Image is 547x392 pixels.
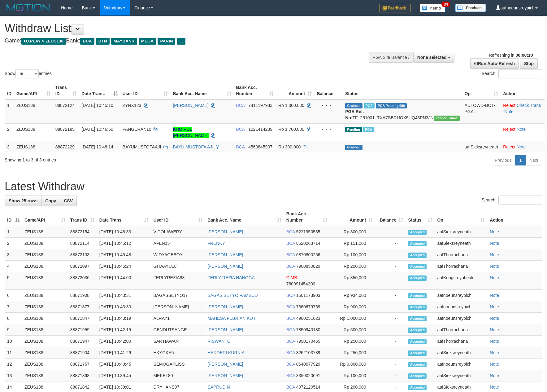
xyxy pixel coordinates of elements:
div: Showing 1 to 3 of 3 entries [5,154,223,163]
td: aafnoeunsreypich [435,359,487,370]
span: Copy 760991454200 to clipboard [286,281,315,286]
span: Copy 1221414239 to clipboard [248,127,272,132]
img: Button%20Memo.svg [420,4,446,12]
a: Note [490,252,499,257]
a: Show 25 rows [5,196,41,206]
span: Accepted [408,275,427,281]
td: ZEUS138 [22,336,68,347]
td: 88872154 [68,226,97,238]
span: Accepted [408,230,427,235]
span: Copy 1501173903 to clipboard [296,293,320,298]
td: WIDYAGEBOY [151,249,205,261]
select: Showentries [15,69,39,78]
span: PGA Pending [376,103,407,108]
span: Accepted [408,339,427,344]
span: Accepted [408,316,427,321]
td: 88872114 [68,238,97,249]
td: [PERSON_NAME] [151,301,205,313]
span: PANIN [158,38,175,45]
span: Marked by aafnoeunsreypich [363,127,374,132]
td: · · [501,99,545,124]
h1: Latest Withdraw [5,180,542,193]
td: ZEUS138 [22,347,68,359]
span: Copy 7411197933 to clipboard [248,103,272,108]
a: Note [490,385,499,390]
div: - - - [317,102,340,108]
span: BCA [286,373,295,378]
td: - [375,313,406,324]
th: Game/API: activate to sort column ascending [22,208,68,226]
a: Note [490,229,499,234]
th: ID: activate to sort column descending [5,208,22,226]
th: Status [343,82,462,99]
span: [DATE] 10:48:14 [81,144,113,149]
span: Copy 4560845907 to clipboard [248,144,272,149]
a: Check Trans [517,103,541,108]
a: Note [490,362,499,367]
span: Copy 4972120514 to clipboard [296,385,320,390]
td: 88871947 [68,336,97,347]
span: Copy 8520263714 to clipboard [296,241,320,246]
span: BAYUMUSTOFAAJI [123,144,161,149]
td: · [501,141,545,152]
button: None selected [413,52,454,63]
td: ZEUS138 [14,141,53,152]
td: FERLYREZIA88 [151,272,205,290]
a: CSV [60,196,77,206]
td: Rp 934,000 [330,290,376,301]
td: TF_251001_TXA7SBRUOX5UQ43PN3JN [343,99,462,124]
span: BCA [286,304,295,309]
span: Accepted [408,253,427,258]
td: Rp 100,000 [330,249,376,261]
td: [DATE] 10:43:31 [97,290,151,301]
a: Copy [41,196,60,206]
span: Copy 3350020691 to clipboard [296,373,320,378]
td: Rp 100,000 [330,370,376,381]
td: 88872097 [68,261,97,272]
a: 1 [515,155,526,165]
td: [DATE] 10:41:26 [97,347,151,359]
td: [DATE] 10:45:48 [97,249,151,261]
td: 2 [5,123,14,141]
a: Note [517,127,526,132]
th: Balance: activate to sort column ascending [375,208,406,226]
b: PGA Ref. No: [345,109,364,120]
td: SARTIAWAN [151,336,205,347]
td: 3 [5,249,22,261]
td: Rp 200,000 [330,261,376,272]
td: Rp 900,000 [330,301,376,313]
span: BCA [286,264,295,269]
span: Copy 7990170465 to clipboard [296,339,320,344]
td: aafnoeunsreypich [435,290,487,301]
a: [PERSON_NAME] [207,327,243,332]
th: Balance [314,82,343,99]
th: Bank Acc. Name: activate to sort column ascending [170,82,233,99]
span: Copy 4960251623 to clipboard [296,316,320,321]
td: - [375,347,406,359]
span: BCA [286,327,295,332]
span: Vendor URL: https://trx31.1velocity.biz [434,116,460,121]
td: - [375,324,406,336]
th: Date Trans.: activate to sort column ascending [97,208,151,226]
td: 1 [5,99,14,124]
td: Rp 250,000 [330,347,376,359]
td: Rp 300,000 [330,226,376,238]
td: - [375,359,406,370]
span: MEGA [139,38,156,45]
th: Op: activate to sort column ascending [462,82,501,99]
a: Note [490,293,499,298]
th: Trans ID: activate to sort column ascending [68,208,97,226]
td: ZEUS138 [22,359,68,370]
td: 88872103 [68,249,97,261]
td: [DATE] 10:46:12 [97,238,151,249]
a: [PERSON_NAME] [207,362,243,367]
td: 5 [5,272,22,290]
span: 34 [441,2,450,7]
a: Note [517,144,526,149]
span: Accepted [408,264,427,269]
td: ZEUS138 [22,313,68,324]
span: Copy 5221950535 to clipboard [296,229,320,234]
td: aafnoeunsreypich [435,313,487,324]
td: [DATE] 10:44:00 [97,272,151,290]
span: BCA [286,316,295,321]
